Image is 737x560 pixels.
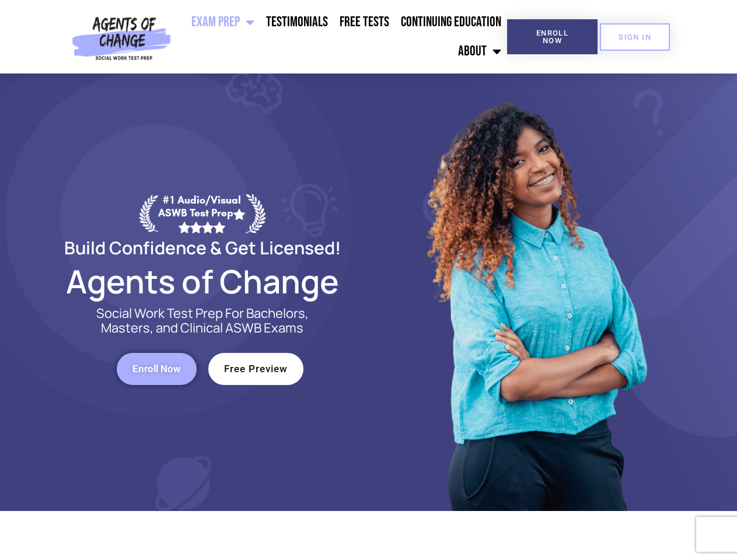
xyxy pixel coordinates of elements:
img: Website Image 1 (1) [418,73,652,511]
span: Enroll Now [132,364,181,374]
nav: Menu [176,8,507,66]
span: Enroll Now [526,29,579,44]
a: Testimonials [260,8,334,37]
a: Enroll Now [117,353,197,385]
div: #1 Audio/Visual ASWB Test Prep [158,194,246,233]
a: Continuing Education [395,8,507,37]
a: SIGN IN [600,23,670,51]
a: Enroll Now [507,19,598,54]
a: Free Tests [334,8,395,37]
h2: Agents of Change [36,268,369,295]
a: Free Preview [208,353,303,385]
h2: Build Confidence & Get Licensed! [36,239,369,256]
span: SIGN IN [619,33,651,41]
span: Free Preview [224,364,288,374]
a: Exam Prep [186,8,260,37]
p: Social Work Test Prep For Bachelors, Masters, and Clinical ASWB Exams [83,306,322,335]
a: About [452,37,507,66]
